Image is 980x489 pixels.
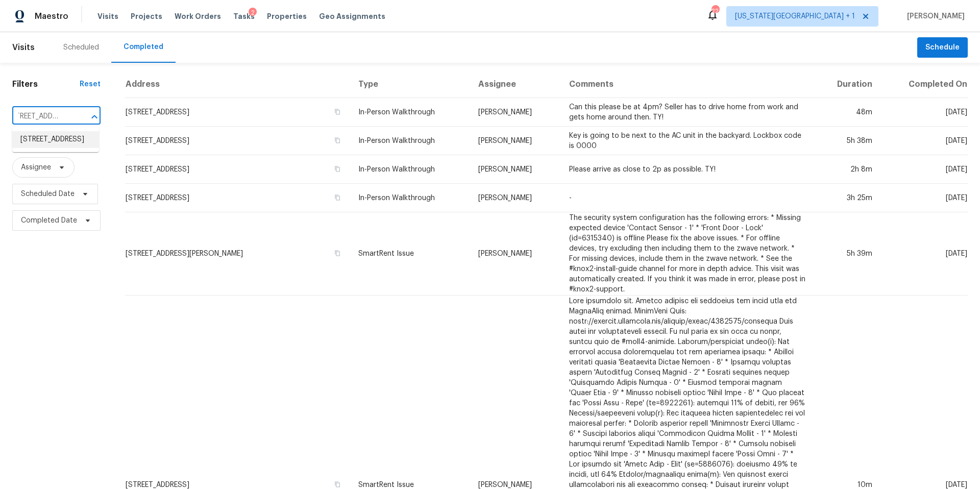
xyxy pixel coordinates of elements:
[814,212,880,296] td: 5h 39m
[561,184,814,212] td: -
[880,155,968,184] td: [DATE]
[80,79,101,89] div: Reset
[125,155,350,184] td: [STREET_ADDRESS]
[175,11,221,21] span: Work Orders
[735,11,855,21] span: [US_STATE][GEOGRAPHIC_DATA] + 1
[333,249,342,258] button: Copy Address
[125,184,350,212] td: [STREET_ADDRESS]
[814,127,880,155] td: 5h 38m
[333,136,342,145] button: Copy Address
[35,11,68,21] span: Maestro
[125,71,350,98] th: Address
[470,212,561,296] td: [PERSON_NAME]
[561,212,814,296] td: The security system configuration has the following errors: * Missing expected device 'Contact Se...
[12,36,35,59] span: Visits
[880,184,968,212] td: [DATE]
[712,6,719,16] div: 22
[470,127,561,155] td: [PERSON_NAME]
[561,98,814,127] td: Can this please be at 4pm? Seller has to drive home from work and gets home around then. TY!
[903,11,965,21] span: [PERSON_NAME]
[21,189,75,199] span: Scheduled Date
[470,184,561,212] td: [PERSON_NAME]
[333,164,342,174] button: Copy Address
[125,212,350,296] td: [STREET_ADDRESS][PERSON_NAME]
[125,127,350,155] td: [STREET_ADDRESS]
[12,109,72,125] input: Search for an address...
[880,212,968,296] td: [DATE]
[267,11,307,21] span: Properties
[131,11,162,21] span: Projects
[350,127,471,155] td: In-Person Walkthrough
[814,98,880,127] td: 48m
[350,71,471,98] th: Type
[880,71,968,98] th: Completed On
[814,155,880,184] td: 2h 8m
[917,37,968,58] button: Schedule
[470,71,561,98] th: Assignee
[470,155,561,184] td: [PERSON_NAME]
[249,8,257,18] div: 2
[561,71,814,98] th: Comments
[333,107,342,116] button: Copy Address
[12,131,99,148] li: [STREET_ADDRESS]
[124,42,163,52] div: Completed
[333,193,342,202] button: Copy Address
[880,127,968,155] td: [DATE]
[925,41,960,54] span: Schedule
[125,98,350,127] td: [STREET_ADDRESS]
[814,184,880,212] td: 3h 25m
[814,71,880,98] th: Duration
[561,127,814,155] td: Key is going to be next to the AC unit in the backyard. Lockbox code is 0000
[97,11,118,21] span: Visits
[880,98,968,127] td: [DATE]
[21,215,77,226] span: Completed Date
[350,212,471,296] td: SmartRent Issue
[561,155,814,184] td: Please arrive as close to 2p as possible. TY!
[233,13,255,20] span: Tasks
[470,98,561,127] td: [PERSON_NAME]
[350,155,471,184] td: In-Person Walkthrough
[87,110,102,124] button: Close
[350,184,471,212] td: In-Person Walkthrough
[333,480,342,489] button: Copy Address
[319,11,385,21] span: Geo Assignments
[63,42,99,53] div: Scheduled
[350,98,471,127] td: In-Person Walkthrough
[12,79,80,89] h1: Filters
[21,162,51,173] span: Assignee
